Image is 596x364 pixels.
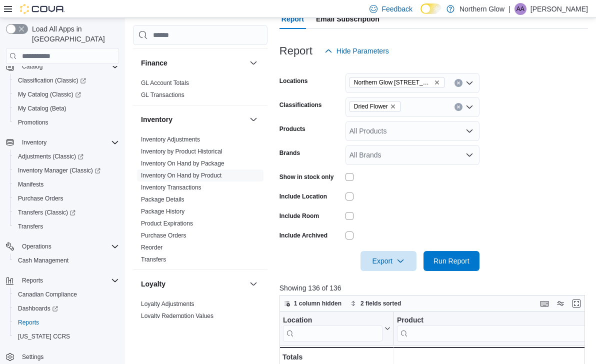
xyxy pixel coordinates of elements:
button: Keyboard shortcuts [538,297,550,309]
button: Open list of options [465,127,473,135]
label: Brands [279,149,300,157]
button: 2 fields sorted [346,297,405,309]
div: Finance [133,77,267,105]
span: Manifests [18,180,43,188]
label: Products [279,125,305,133]
a: Loyalty Adjustments [141,300,194,307]
a: Dashboards [10,301,123,315]
span: Reports [22,276,43,284]
label: Show in stock only [279,173,334,181]
span: Report [281,9,304,29]
a: Inventory by Product Historical [141,148,222,155]
button: Display options [554,297,566,309]
div: Inventory [133,133,267,269]
label: Include Location [279,192,327,200]
button: Purchase Orders [10,191,123,205]
p: Showing 136 of 136 [279,283,588,293]
span: My Catalog (Beta) [14,102,119,114]
p: | [508,3,510,15]
span: 2 fields sorted [360,299,401,307]
span: Inventory Manager (Classic) [18,166,100,174]
a: Inventory Transactions [141,184,201,191]
a: Promotions [14,116,52,128]
button: Manifests [10,177,123,191]
a: Loyalty Redemption Values [141,312,213,319]
span: Adjustments (Classic) [14,150,119,162]
span: Canadian Compliance [14,288,119,300]
a: Transfers (Classic) [14,206,79,218]
button: Loyalty [247,278,259,290]
button: Hide Parameters [320,41,393,61]
span: Promotions [18,118,48,126]
a: Inventory Manager (Classic) [14,164,104,176]
button: Clear input [454,79,462,87]
span: Settings [22,353,43,361]
span: Canadian Compliance [18,290,77,298]
span: My Catalog (Beta) [18,104,66,112]
button: My Catalog (Beta) [10,101,123,115]
a: Inventory On Hand by Product [141,172,221,179]
button: Catalog [18,60,46,72]
a: Transfers (Classic) [10,205,123,219]
span: Cash Management [14,254,119,266]
span: Inventory Manager (Classic) [14,164,119,176]
p: [PERSON_NAME] [530,3,588,15]
span: Catalog [22,62,42,70]
button: Reports [2,273,123,287]
button: Inventory [141,114,245,124]
a: Manifests [14,178,47,190]
div: Alison Albert [514,3,526,15]
a: GL Account Totals [141,79,189,86]
button: Remove Dried Flower from selection in this group [390,103,396,109]
button: Open list of options [465,103,473,111]
span: Transfers (Classic) [14,206,119,218]
a: Transfers [14,220,47,232]
button: Operations [2,239,123,253]
a: Inventory Manager (Classic) [10,163,123,177]
a: GL Transactions [141,91,184,98]
span: Northern Glow 540 Arthur St [349,77,444,88]
span: Purchase Orders [18,194,63,202]
a: Classification (Classic) [14,74,90,86]
span: Classification (Classic) [14,74,119,86]
span: Dashboards [18,304,58,312]
div: Location [283,316,382,341]
button: Export [360,251,416,271]
span: Hide Parameters [336,46,389,56]
button: Open list of options [465,151,473,159]
a: My Catalog (Classic) [14,88,85,100]
a: Package History [141,208,184,215]
a: My Catalog (Classic) [10,87,123,101]
span: Reports [14,316,119,328]
label: Locations [279,77,308,85]
button: Inventory [2,135,123,149]
button: Canadian Compliance [10,287,123,301]
span: Inventory [18,136,119,148]
a: Cash Management [14,254,72,266]
a: Package Details [141,196,184,203]
button: Clear input [454,103,462,111]
button: 1 column hidden [280,297,345,309]
span: Email Subscription [316,9,379,29]
input: Dark Mode [420,3,441,14]
span: 1 column hidden [294,299,341,307]
span: Classification (Classic) [18,76,86,84]
button: Transfers [10,219,123,233]
h3: Loyalty [141,279,165,289]
span: AA [516,3,524,15]
span: Promotions [14,116,119,128]
a: Reorder [141,244,162,251]
div: Location [283,316,382,325]
span: Settings [18,350,119,363]
button: [US_STATE] CCRS [10,329,123,343]
a: Purchase Orders [14,192,67,204]
span: Feedback [381,4,412,14]
a: Dashboards [14,302,62,314]
button: Loyalty [141,279,245,289]
span: Dashboards [14,302,119,314]
p: Northern Glow [459,3,504,15]
span: Catalog [18,60,119,72]
span: Reports [18,318,39,326]
label: Classifications [279,101,322,109]
button: Operations [18,240,55,252]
